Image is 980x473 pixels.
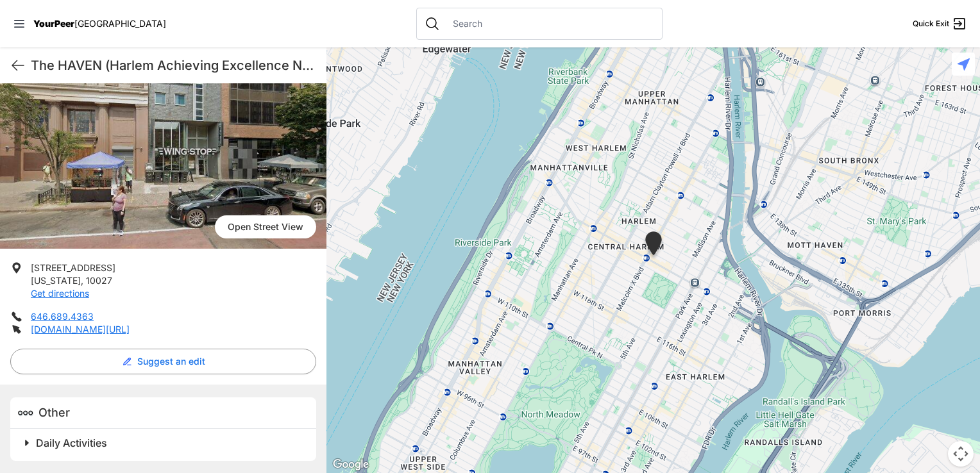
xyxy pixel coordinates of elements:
span: Other [38,406,70,419]
button: Map camera controls [948,441,974,467]
span: Daily Activities [36,436,107,449]
a: Get directions [31,288,89,299]
span: [US_STATE] [31,275,81,286]
span: [STREET_ADDRESS] [31,262,115,273]
a: Quick Exit [913,16,967,31]
span: [GEOGRAPHIC_DATA] [74,18,166,29]
button: Suggest an edit [10,349,316,374]
span: , [81,275,83,286]
img: Google [330,456,372,473]
h1: The HAVEN (Harlem Achieving Excellence Now) [31,56,316,74]
span: 10027 [86,275,112,286]
span: YourPeer [33,18,74,29]
div: Family Enrichment Center (FEC) [643,231,664,260]
a: [DOMAIN_NAME][URL] [31,324,130,335]
span: Quick Exit [913,19,949,29]
span: Suggest an edit [137,355,205,368]
span: Open Street View [215,215,316,238]
input: Search [445,17,654,30]
a: Open this area in Google Maps (opens a new window) [330,456,372,473]
a: YourPeer[GEOGRAPHIC_DATA] [33,20,166,28]
a: 646.689.4363 [31,311,94,322]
